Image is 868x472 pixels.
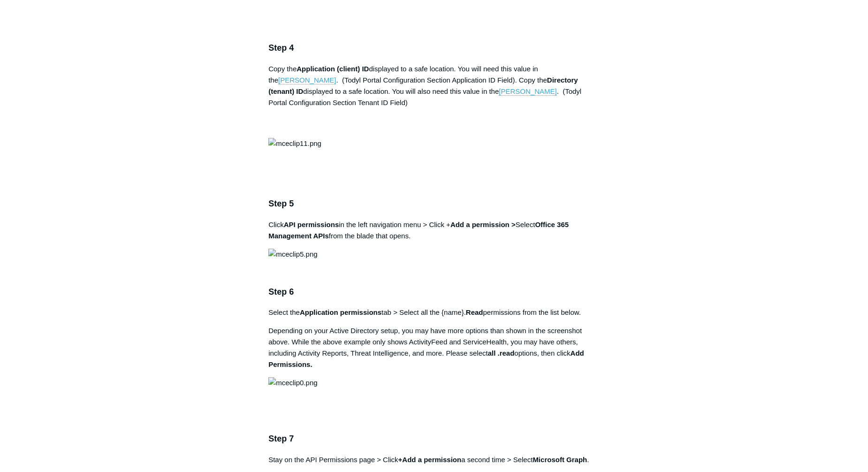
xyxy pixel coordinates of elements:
[278,76,336,84] a: [PERSON_NAME]
[268,377,317,388] img: mceclip0.png
[488,349,515,357] strong: all .read
[398,456,462,464] strong: +Add a permission
[268,138,321,149] img: mceclip11.png
[268,63,600,131] p: Copy the displayed to a safe location. You will need this value in the . (Todyl Portal Configurat...
[268,307,600,318] p: Select the tab > Select all the {name}. permissions from the list below.
[297,65,369,73] strong: Application (client) ID
[300,308,381,316] strong: Application permissions
[466,308,483,316] strong: Read
[268,325,600,370] p: Depending on your Active Directory setup, you may have more options than shown in the screenshot ...
[284,221,339,228] strong: API permissions
[268,41,600,55] h3: Step 4
[268,432,600,446] h3: Step 7
[268,219,600,242] p: Click in the left navigation menu > Click + Select from the blade that opens.
[268,76,578,95] strong: Directory (tenant) ID
[450,221,516,228] strong: Add a permission >
[268,221,569,240] strong: Office 365 Management APIs
[268,249,317,260] img: mceclip5.png
[268,197,600,211] h3: Step 5
[499,87,556,96] a: [PERSON_NAME]
[268,285,600,299] h3: Step 6
[533,456,587,464] strong: Microsoft Graph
